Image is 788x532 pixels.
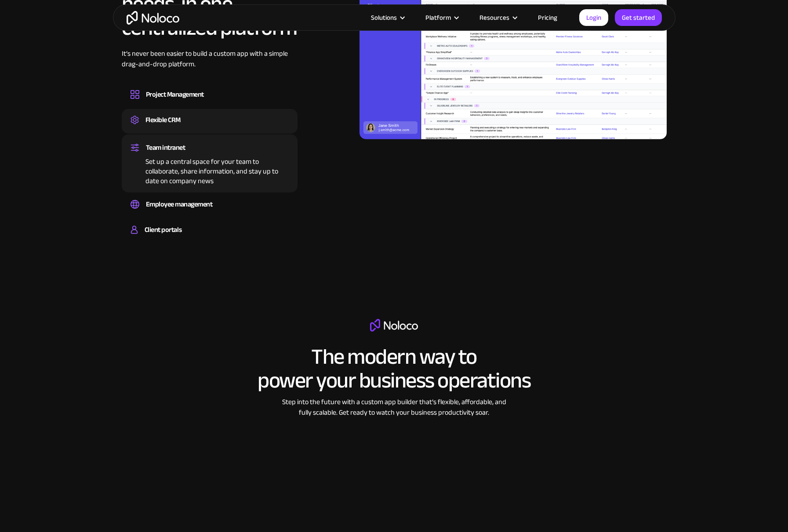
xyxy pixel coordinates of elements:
div: Employee management [146,198,213,211]
a: home [127,11,179,25]
div: Create a custom CRM that you can adapt to your business’s needs, centralize your workflows, and m... [131,127,289,129]
div: Set up a central space for your team to collaborate, share information, and stay up to date on co... [131,154,289,186]
a: Login [579,9,608,26]
div: Step into the future with a custom app builder that’s flexible, affordable, and fully scalable. G... [278,397,511,418]
div: Solutions [360,12,414,23]
div: Design custom project management tools to speed up workflows, track progress, and optimize your t... [131,101,289,104]
div: Resources [468,12,527,23]
h2: The modern way to power your business operations [258,345,530,392]
div: Platform [414,12,468,23]
div: Project Management [146,88,204,101]
a: Pricing [527,12,568,23]
div: Easily manage employee information, track performance, and handle HR tasks from a single platform. [131,211,289,214]
div: Client portals [145,223,182,236]
div: Platform [425,12,451,23]
div: Flexible CRM [145,113,181,127]
div: Build a secure, fully-branded, and personalized client portal that lets your customers self-serve. [131,236,289,239]
div: It’s never been easier to build a custom app with a simple drag-and-drop platform. [122,48,298,83]
div: Resources [479,12,509,23]
div: Solutions [371,12,397,23]
a: Get started [615,9,662,26]
div: Team intranet [146,141,185,154]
